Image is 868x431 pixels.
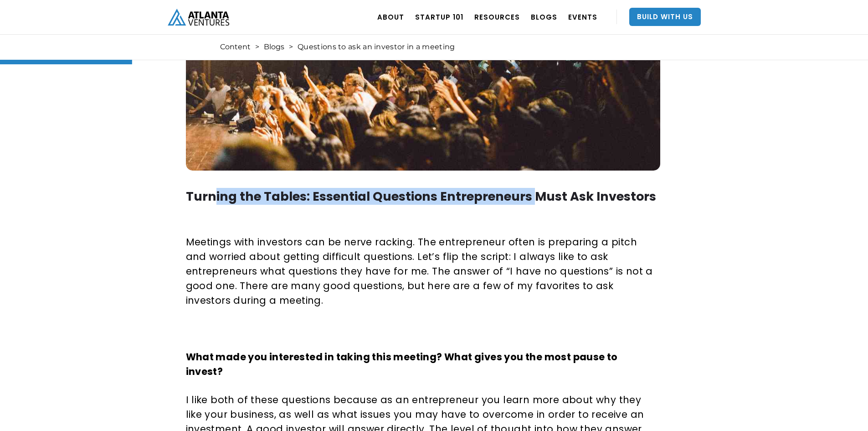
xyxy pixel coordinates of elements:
strong: What made you interested in taking this meeting? What gives you the most pause to invest? [186,350,618,378]
div: > [255,42,259,52]
a: Blogs [264,42,284,52]
a: EVENTS [568,4,597,30]
p: ‍ [186,207,657,221]
a: ABOUT [377,4,404,30]
p: Meetings with investors can be nerve racking. The entrepreneur often is preparing a pitch and wor... [186,235,657,308]
p: ‍ [186,322,657,336]
strong: Turning the Tables: Essential Questions Entrepreneurs Must Ask Investors [186,188,656,205]
a: RESOURCES [474,4,520,30]
a: Build With Us [629,8,701,26]
div: > [289,42,293,52]
a: Startup 101 [415,4,463,30]
a: Content [220,42,251,52]
a: BLOGS [531,4,557,30]
div: Questions to ask an investor in a meeting [298,42,455,52]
